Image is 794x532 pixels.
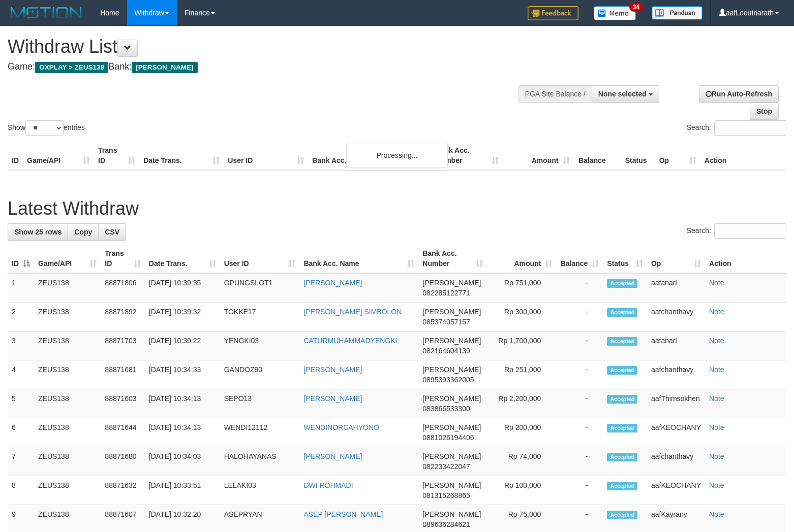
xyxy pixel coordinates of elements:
a: [PERSON_NAME] [303,279,362,287]
th: Amount [503,141,574,170]
a: Note [709,308,724,316]
th: User ID [224,141,308,170]
span: [PERSON_NAME] [422,308,481,316]
td: 88871892 [101,303,145,331]
td: ZEUS138 [34,447,101,476]
label: Search: [687,223,786,239]
td: Rp 100,000 [487,476,556,505]
th: Amount: activate to sort column ascending [487,244,556,273]
td: - [556,273,603,303]
td: 6 [8,418,34,447]
td: 1 [8,273,34,303]
span: Show 25 rows [14,228,62,236]
img: MOTION_logo.png [8,5,85,20]
th: User ID: activate to sort column ascending [220,244,300,273]
th: Date Trans.: activate to sort column ascending [145,244,220,273]
td: [DATE] 10:39:35 [145,273,220,303]
th: Balance [574,141,621,170]
td: - [556,331,603,360]
td: HALOHAYANAS [220,447,300,476]
span: Copy 083866533300 to clipboard [422,405,470,413]
a: Note [709,365,724,374]
a: Note [709,481,724,489]
th: Bank Acc. Number [431,141,502,170]
td: ZEUS138 [34,476,101,505]
th: Bank Acc. Name [308,141,431,170]
td: - [556,418,603,447]
td: Rp 74,000 [487,447,556,476]
a: [PERSON_NAME] SIMBOLON [303,308,402,316]
a: ASEP [PERSON_NAME] [303,510,383,518]
span: Accepted [607,279,637,288]
th: Game/API [23,141,94,170]
span: Copy 082233422047 to clipboard [422,462,470,471]
a: Note [709,510,724,518]
a: [PERSON_NAME] [303,365,362,374]
span: [PERSON_NAME] [422,337,481,345]
span: [PERSON_NAME] [422,365,481,374]
td: Rp 2,200,000 [487,389,556,418]
td: 4 [8,360,34,389]
td: aafanarl [647,273,705,303]
span: Copy 0895393362005 to clipboard [422,376,474,384]
label: Search: [687,120,786,136]
td: [DATE] 10:34:03 [145,447,220,476]
td: [DATE] 10:34:33 [145,360,220,389]
td: Rp 200,000 [487,418,556,447]
td: 88871603 [101,389,145,418]
td: - [556,389,603,418]
td: aafKEOCHANY [647,418,705,447]
img: Feedback.jpg [528,6,578,20]
td: 88871632 [101,476,145,505]
td: Rp 751,000 [487,273,556,303]
td: 88871680 [101,447,145,476]
span: Copy 085374057157 to clipboard [422,318,470,326]
h1: Withdraw List [8,37,519,57]
img: Button%20Memo.svg [594,6,636,20]
th: Date Trans. [139,141,224,170]
td: WENDI12112 [220,418,300,447]
td: 8 [8,476,34,505]
span: [PERSON_NAME] [132,62,197,73]
td: Rp 251,000 [487,360,556,389]
a: [PERSON_NAME] [303,394,362,403]
a: Note [709,394,724,403]
th: Action [705,244,786,273]
span: Accepted [607,395,637,404]
span: None selected [598,90,647,98]
a: Stop [750,103,779,120]
img: panduan.png [652,6,703,20]
td: aafchanthavy [647,360,705,389]
td: GANDOZ90 [220,360,300,389]
a: Note [709,452,724,460]
span: OXPLAY > ZEUS138 [35,62,108,73]
input: Search: [714,120,786,136]
td: aafThimsokhen [647,389,705,418]
td: Rp 300,000 [487,303,556,331]
div: Processing... [346,143,448,168]
td: 88871644 [101,418,145,447]
h1: Latest Withdraw [8,198,786,219]
span: Accepted [607,308,637,317]
span: CSV [105,228,119,236]
span: 34 [629,3,643,12]
th: ID: activate to sort column descending [8,244,34,273]
span: Copy 0881026194406 to clipboard [422,434,474,442]
th: Op: activate to sort column ascending [647,244,705,273]
th: Balance: activate to sort column ascending [556,244,603,273]
td: aafanarl [647,331,705,360]
span: Accepted [607,424,637,433]
a: Run Auto-Refresh [699,85,779,103]
a: Note [709,337,724,345]
span: Copy 082164604139 to clipboard [422,347,470,355]
span: Accepted [607,453,637,461]
span: Accepted [607,337,637,346]
td: ZEUS138 [34,331,101,360]
td: - [556,476,603,505]
a: Note [709,423,724,431]
td: ZEUS138 [34,273,101,303]
span: Accepted [607,482,637,490]
span: [PERSON_NAME] [422,394,481,403]
span: Accepted [607,366,637,375]
th: Op [655,141,700,170]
